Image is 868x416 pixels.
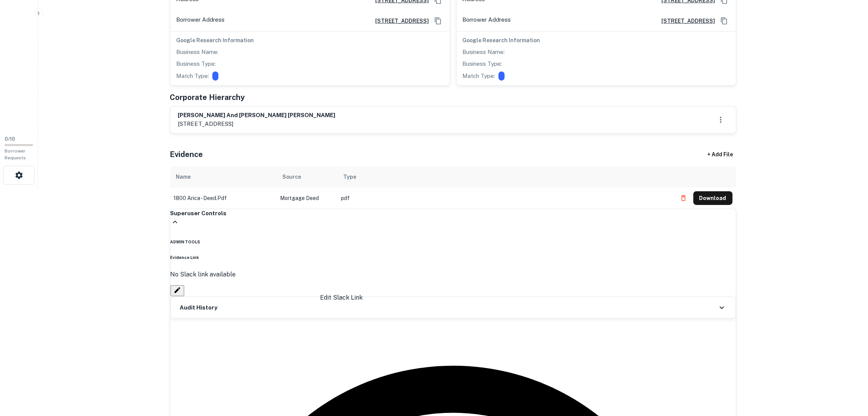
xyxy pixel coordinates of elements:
h6: Evidence Link [170,254,736,260]
p: No Slack link available [170,270,736,279]
button: Edit Slack Link [170,285,184,296]
p: Borrower Address [177,15,225,27]
div: Name [176,172,191,181]
h6: Google Research Information [463,36,730,44]
div: Edit Slack Link [320,294,363,303]
span: Borrower Requests [5,148,26,160]
h6: [PERSON_NAME] and [PERSON_NAME] [PERSON_NAME] [178,111,336,120]
span: 0 / 10 [5,136,15,142]
td: Mortgage Deed [277,187,338,209]
p: [STREET_ADDRESS] [178,119,336,129]
h5: Corporate Hierarchy [170,92,245,103]
button: Delete file [677,192,690,204]
a: [STREET_ADDRESS] [369,17,429,25]
p: Business Name: [177,48,219,57]
p: Business Type: [177,59,216,68]
iframe: Chat Widget [830,355,868,392]
button: Download [693,191,733,205]
h6: Superuser Controls [170,209,736,218]
a: [STREET_ADDRESS] [656,17,715,25]
h6: Audit History [180,303,218,312]
th: Source [277,166,338,187]
div: scrollable content [170,166,736,209]
th: Type [338,166,673,187]
button: Copy Address [718,15,730,27]
td: pdf [338,187,673,209]
p: Match Type: [463,71,495,81]
p: Match Type: [177,71,209,81]
button: Copy Address [432,15,444,27]
div: Source [283,172,301,181]
h6: ADMIN TOOLS [170,239,736,245]
h6: Google Research Information [177,36,444,44]
th: Name [170,166,277,187]
h5: Evidence [170,149,203,160]
td: 1800 arica - deed.pdf [170,187,277,209]
p: Business Type: [463,59,502,68]
p: Borrower Address [463,15,511,27]
p: Business Name: [463,48,505,57]
div: + Add File [694,148,747,162]
div: Type [344,172,357,181]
